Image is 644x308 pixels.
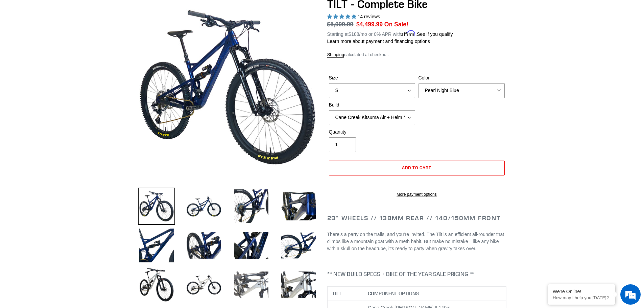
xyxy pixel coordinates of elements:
[327,21,354,28] s: $5,999.99
[329,74,415,81] label: Size
[39,85,93,153] span: We're online!
[185,227,222,264] img: Load image into Gallery viewer, TILT - Complete Bike
[329,101,415,109] label: Build
[553,295,610,300] p: How may I help you today?
[233,266,270,303] img: Load image into Gallery viewer, TILT - Complete Bike
[401,30,415,36] span: Affirm
[111,3,127,20] div: Minimize live chat window
[329,128,415,136] label: Quantity
[233,188,270,225] img: Load image into Gallery viewer, TILT - Complete Bike
[233,227,270,264] img: Load image into Gallery viewer, TILT - Complete Bike
[329,191,505,197] a: More payment options
[329,161,505,175] button: Add to cart
[280,266,317,303] img: Load image into Gallery viewer, TILT - Complete Bike
[327,287,363,301] th: TILT
[327,231,506,252] p: There’s a party on the trails, and you’re invited. The Tilt is an efficient all-rounder that clim...
[356,21,383,28] span: $4,499.99
[402,165,431,170] span: Add to cart
[417,31,453,37] a: See if you qualify - Learn more about Affirm Financing (opens in modal)
[280,188,317,225] img: Load image into Gallery viewer, TILT - Complete Bike
[185,188,222,225] img: Load image into Gallery viewer, TILT - Complete Bike
[327,51,506,58] div: calculated at checkout.
[419,74,505,81] label: Color
[22,34,39,51] img: d_696896380_company_1647369064580_696896380
[553,289,610,294] div: We're Online!
[349,31,359,37] span: $188
[327,29,453,38] p: Starting at /mo or 0% APR with .
[384,20,408,29] span: On Sale!
[327,52,344,58] a: Shipping
[327,271,506,277] h4: ** NEW BUILD SPECS + BIKE OF THE YEAR SALE PRICING **
[357,14,380,19] span: 14 reviews
[3,185,129,208] textarea: Type your message and hit 'Enter'
[45,38,124,47] div: Chat with us now
[138,188,175,225] img: Load image into Gallery viewer, TILT - Complete Bike
[138,266,175,303] img: Load image into Gallery viewer, TILT - Complete Bike
[280,227,317,264] img: Load image into Gallery viewer, TILT - Complete Bike
[327,214,506,222] h2: 29" Wheels // 138mm Rear // 140/150mm Front
[7,37,18,47] div: Navigation go back
[138,227,175,264] img: Load image into Gallery viewer, TILT - Complete Bike
[363,287,506,301] th: COMPONENT OPTIONS
[185,266,222,303] img: Load image into Gallery viewer, TILT - Complete Bike
[327,14,358,19] span: 5.00 stars
[327,39,430,44] a: Learn more about payment and financing options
